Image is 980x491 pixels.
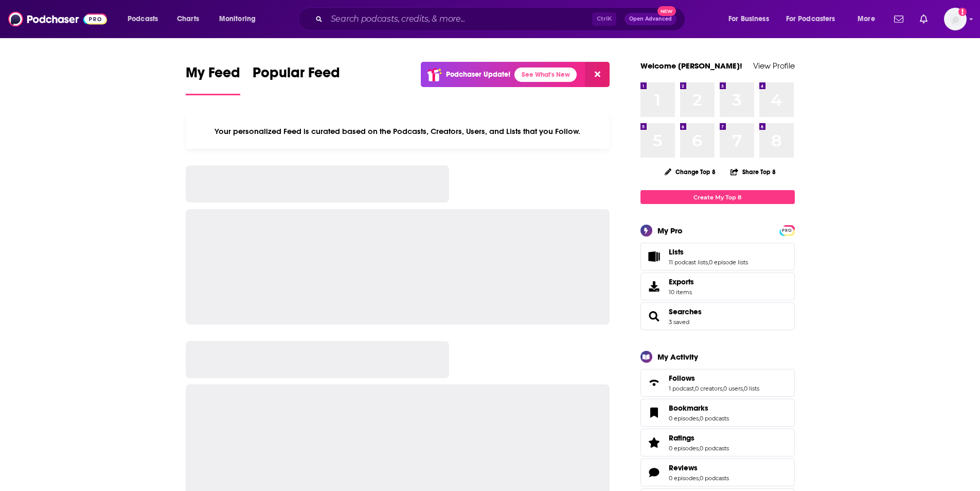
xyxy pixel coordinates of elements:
span: New [657,6,676,16]
a: Lists [669,247,748,257]
a: Show notifications dropdown [890,10,907,28]
button: open menu [721,11,782,27]
span: For Business [728,12,769,26]
a: Charts [170,11,205,27]
span: Logged in as pmaccoll [944,8,967,30]
span: Reviews [640,459,795,486]
a: My Feed [186,64,240,95]
img: User Profile [944,8,967,30]
span: , [699,415,700,422]
span: , [694,385,695,392]
a: Follows [644,376,665,390]
span: Ratings [669,433,694,443]
a: 0 episodes [669,475,699,482]
a: Lists [644,249,665,264]
div: Your personalized Feed is curated based on the Podcasts, Creators, Users, and Lists that you Follow. [186,114,610,149]
button: Share Top 8 [730,162,776,182]
span: , [699,475,700,482]
span: Searches [640,302,795,330]
a: Show notifications dropdown [916,10,932,28]
a: Follows [669,374,759,383]
button: open menu [120,11,171,27]
span: Open Advanced [629,16,672,22]
span: For Podcasters [786,12,835,26]
div: My Activity [657,352,698,362]
a: Ratings [644,435,665,450]
a: 0 podcasts [700,445,729,452]
span: Ratings [640,429,795,456]
span: My Feed [186,64,240,88]
a: 0 lists [744,385,759,392]
input: Search podcasts, credits, & more... [327,11,592,27]
a: Ratings [669,433,729,443]
a: 3 saved [669,318,689,326]
a: See What's New [514,67,577,82]
span: Follows [669,374,695,383]
span: , [708,259,709,266]
span: Charts [177,12,199,26]
span: , [699,445,700,452]
span: Exports [669,277,694,286]
span: Bookmarks [640,399,795,427]
span: , [743,385,744,392]
a: Create My Top 8 [640,190,795,204]
a: 0 users [723,385,743,392]
span: Lists [669,247,684,257]
span: Reviews [669,463,698,472]
button: open menu [212,11,269,27]
button: Show profile menu [944,8,967,30]
a: 0 episodes [669,415,699,422]
div: Search podcasts, credits, & more... [308,7,695,31]
a: 0 podcasts [700,415,729,422]
span: , [722,385,723,392]
img: Podchaser - Follow, Share and Rate Podcasts [8,9,107,29]
span: Monitoring [219,12,256,26]
button: open menu [779,11,850,27]
span: Ctrl K [592,12,616,26]
a: Reviews [669,463,729,472]
span: PRO [781,227,793,234]
a: 0 episode lists [709,259,748,266]
a: Bookmarks [669,403,729,413]
a: Reviews [644,465,665,480]
p: Podchaser Update! [446,70,510,79]
button: Open AdvancedNew [625,13,676,25]
a: Bookmarks [644,405,665,420]
a: 11 podcast lists [669,259,708,266]
svg: Add a profile image [958,8,967,16]
a: Searches [669,307,702,316]
span: More [858,12,875,26]
a: 0 episodes [669,445,699,452]
span: Popular Feed [253,64,340,88]
button: Change Top 8 [658,165,722,178]
a: Popular Feed [253,64,340,95]
div: My Pro [657,226,683,235]
a: Searches [644,309,665,324]
button: open menu [850,11,888,27]
span: Podcasts [128,12,158,26]
a: Exports [640,273,795,300]
span: Exports [644,279,665,294]
a: 1 podcast [669,385,694,392]
a: 0 podcasts [700,475,729,482]
a: Welcome [PERSON_NAME]! [640,61,742,71]
span: 10 items [669,289,694,296]
span: Lists [640,243,795,270]
a: PRO [781,226,793,234]
a: 0 creators [695,385,722,392]
span: Bookmarks [669,403,708,413]
span: Follows [640,369,795,397]
a: View Profile [753,61,795,71]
